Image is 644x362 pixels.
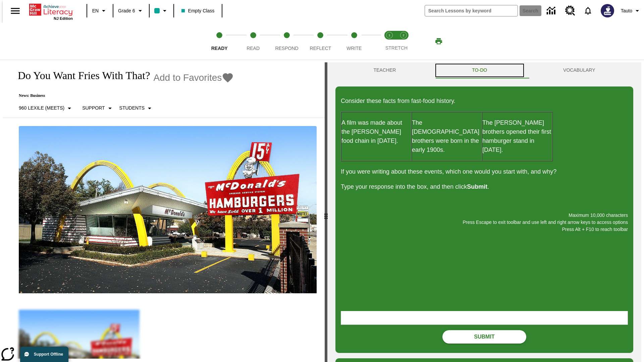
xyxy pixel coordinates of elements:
[153,72,234,83] button: Add to Favorites - Do You Want Fries With That?
[119,105,145,112] p: Students
[543,2,561,20] a: Data Center
[153,72,222,83] span: Add to Favorites
[525,62,633,78] button: VOCABULARY
[388,34,390,37] text: 1
[601,4,614,17] img: Avatar
[200,23,239,60] button: Ready step 1 of 5
[3,5,98,11] body: Maximum 10,000 characters Press Escape to exit toolbar and use left and right arrow keys to acces...
[16,102,76,114] button: Select Lexile, 960 Lexile (Meets)
[380,23,399,60] button: Stretch Read step 1 of 2
[301,23,340,60] button: Reflect step 4 of 5
[20,347,68,362] button: Support Offline
[412,118,482,155] p: The [DEMOGRAPHIC_DATA] brothers were born in the early 1900s.
[618,5,644,17] button: Profile/Settings
[428,35,449,47] button: Print
[19,126,317,294] img: One of the first McDonald's stores, with the iconic red sign and golden arches.
[54,16,73,20] span: NJ Edition
[29,2,73,20] div: Home
[425,5,518,16] input: search field
[11,69,150,82] h1: Do You Want Fries With That?
[11,93,234,98] p: News: Business
[341,226,628,233] p: Press Alt + F10 to reach toolbar
[82,105,105,112] p: Support
[117,102,156,114] button: Select Student
[341,118,411,145] p: A film was made about the [PERSON_NAME] food chain in [DATE].
[89,5,111,17] button: Language: EN, Select a language
[211,46,228,51] span: Ready
[267,23,306,60] button: Respond step 3 of 5
[341,212,628,219] p: Maximum 10,000 characters
[346,46,362,51] span: Write
[434,62,525,78] button: TO-DO
[341,182,628,191] p: Type your response into the box, and then click .
[3,62,325,359] div: reading
[385,45,408,51] span: STRETCH
[5,1,25,21] button: Open side menu
[341,167,628,176] p: If you were writing about these events, which one would you start with, and why?
[327,62,641,362] div: activity
[394,23,413,60] button: Stretch Respond step 2 of 2
[402,34,404,37] text: 2
[561,2,579,20] a: Resource Center, Will open in new tab
[34,352,63,357] span: Support Offline
[579,2,597,19] a: Notifications
[442,330,526,344] button: Submit
[341,219,628,226] p: Press Escape to exit toolbar and use left and right arrow keys to access options
[335,23,374,60] button: Write step 5 of 5
[597,2,618,19] button: Select a new avatar
[325,62,327,362] div: Press Enter or Spacebar and then press right and left arrow keys to move the slider
[92,7,99,14] span: EN
[335,62,633,78] div: Instructional Panel Tabs
[247,46,260,51] span: Read
[341,97,628,106] p: Consider these facts from fast-food history.
[79,102,116,114] button: Scaffolds, Support
[115,5,147,17] button: Grade: Grade 6, Select a grade
[482,118,552,155] p: The [PERSON_NAME] brothers opened their first hamburger stand in [DATE].
[118,7,135,14] span: Grade 6
[233,23,272,60] button: Read step 2 of 5
[181,7,215,14] span: Empty Class
[335,62,434,78] button: Teacher
[19,105,64,112] p: 960 Lexile (Meets)
[621,7,632,14] span: Tauto
[467,183,487,190] strong: Submit
[275,46,298,51] span: Respond
[310,46,331,51] span: Reflect
[152,5,171,17] button: Class color is teal. Change class color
